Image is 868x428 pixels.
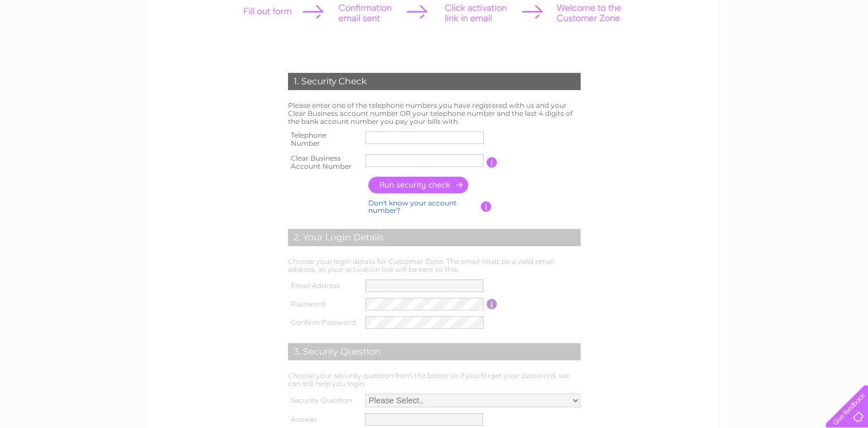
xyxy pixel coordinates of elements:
[288,73,581,90] div: 1. Security Check
[285,99,583,128] td: Please enter one of the telephone numbers you have registered with us and your Clear Business acc...
[285,255,583,277] td: Choose your login details for Customer Zone. The email must be a valid email address, as your act...
[833,49,861,57] a: Contact
[285,313,363,332] th: Confirm Password
[30,30,89,65] img: logo.png
[809,49,826,57] a: Blog
[652,6,731,20] a: 0333 014 3131
[288,229,581,246] div: 2. Your Login Details
[285,295,363,313] th: Password
[486,299,497,309] input: Information
[285,128,363,151] th: Telephone Number
[285,369,583,391] td: Choose your security question from the below so if you forget your password, we can still help yo...
[481,201,492,212] input: Information
[285,151,363,174] th: Clear Business Account Number
[486,157,497,168] input: Information
[368,199,457,215] a: Don't know your account number?
[285,277,363,295] th: Email Address
[164,6,706,56] div: Clear Business is a trading name of Verastar Limited (registered in [GEOGRAPHIC_DATA] No. 3667643...
[736,49,761,57] a: Energy
[288,343,581,360] div: 3. Security Question
[768,49,803,57] a: Telecoms
[285,391,362,410] th: Security Question
[707,49,729,57] a: Water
